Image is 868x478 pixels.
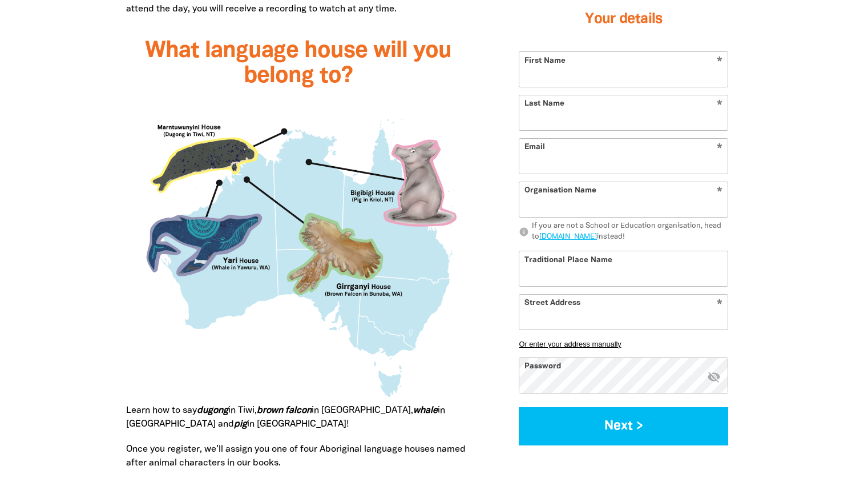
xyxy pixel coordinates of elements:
button: Next > [519,407,728,445]
button: visibility_off [707,369,721,385]
i: info [519,227,529,237]
button: Or enter your address manually [519,339,728,348]
p: Once you register, we’ll assign you one of four Aboriginal language houses named after animal cha... [126,443,471,470]
i: Hide password [707,369,721,383]
span: What language house will you belong to? [145,41,451,87]
strong: pig [234,420,247,428]
em: brown falcon [257,407,312,415]
p: Learn how to say in Tiwi, in [GEOGRAPHIC_DATA], in [GEOGRAPHIC_DATA] and in [GEOGRAPHIC_DATA]! [126,404,471,431]
div: If you are not a School or Education organisation, head to instead! [532,221,729,243]
strong: dugong [197,407,228,415]
strong: whale [413,407,438,415]
a: [DOMAIN_NAME] [539,234,597,240]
